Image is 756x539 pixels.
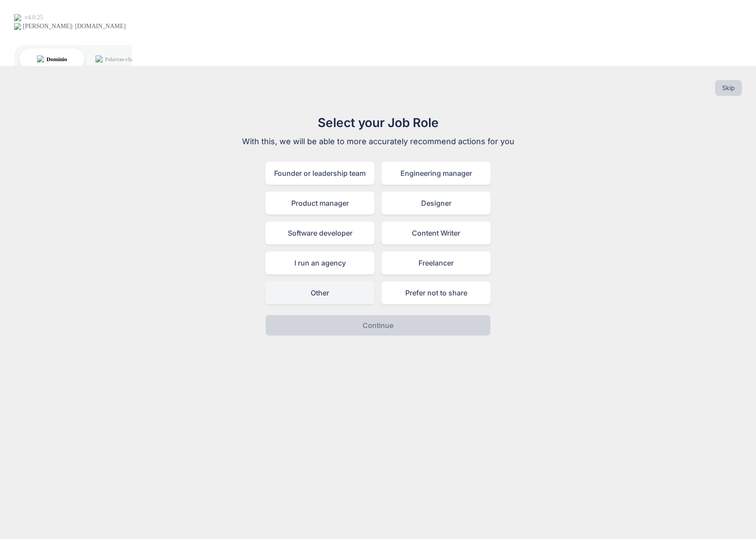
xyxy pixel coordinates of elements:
div: Founder or leadership team [265,162,374,185]
button: Skip [715,80,742,96]
div: Content Writer [382,222,491,244]
p: Continue [363,320,393,331]
div: Palavras-chave [105,56,139,62]
div: Prefer not to share [382,281,491,304]
div: I run an agency [265,251,374,274]
div: [PERSON_NAME]: [DOMAIN_NAME] [23,23,126,30]
div: Software developer [265,222,374,244]
div: v 4.0.25 [25,14,43,21]
div: Engineering manager [382,162,491,185]
img: tab_keywords_by_traffic_grey.svg [95,55,103,62]
img: website_grey.svg [14,23,21,30]
img: logo_orange.svg [14,14,21,21]
h1: Select your Job Role [230,113,526,132]
div: Designer [382,192,491,215]
div: Freelancer [382,251,491,274]
p: With this, we will be able to more accurately recommend actions for you [230,135,526,148]
img: tab_domain_overview_orange.svg [37,55,44,62]
div: Other [265,281,374,304]
button: Continue [265,315,491,336]
div: Product manager [265,192,374,215]
div: Domínio [47,56,67,62]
